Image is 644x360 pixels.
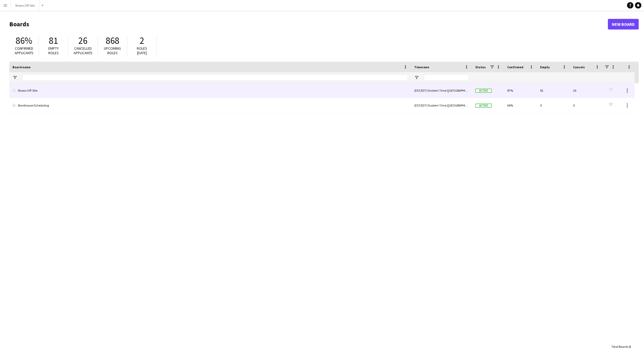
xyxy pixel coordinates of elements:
div: : [611,341,631,352]
div: (EST/EDT) Eastern Time ([GEOGRAPHIC_DATA] & [GEOGRAPHIC_DATA]) [411,83,472,98]
span: 2 [140,35,144,46]
div: 81 [537,83,570,98]
input: Board name Filter Input [22,74,408,81]
a: Shows Off-Site [12,83,408,98]
span: Cancelled applicants [74,46,92,55]
div: 26 [570,83,603,98]
div: 0 [537,98,570,113]
span: Empty [540,65,550,69]
span: Roles [DATE] [137,46,147,55]
span: Timezone [414,65,429,69]
span: Board name [12,65,31,69]
span: Upcoming roles [104,46,121,55]
a: Warehouse Scheduling [12,98,408,113]
span: 2 [629,345,631,349]
span: 26 [78,35,87,46]
span: Active [475,89,492,93]
span: Active [475,104,492,108]
h1: Boards [9,20,608,28]
span: Confirmed [507,65,523,69]
div: 0 [570,98,603,113]
span: Cancels [573,65,585,69]
div: 64% [504,98,537,113]
span: 868 [106,35,119,46]
button: Shows Off-Site [11,0,39,11]
span: Status [475,65,486,69]
a: New Board [608,19,639,29]
span: Confirmed applicants [15,46,33,55]
span: 86% [16,35,32,46]
button: Open Filter Menu [12,75,17,80]
div: (EST/EDT) Eastern Time ([GEOGRAPHIC_DATA] & [GEOGRAPHIC_DATA]) [411,98,472,113]
span: 81 [49,35,58,46]
span: Total Boards [611,345,628,349]
button: Open Filter Menu [414,75,419,80]
span: Empty roles [48,46,59,55]
div: 87% [504,83,537,98]
input: Timezone Filter Input [424,74,469,81]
